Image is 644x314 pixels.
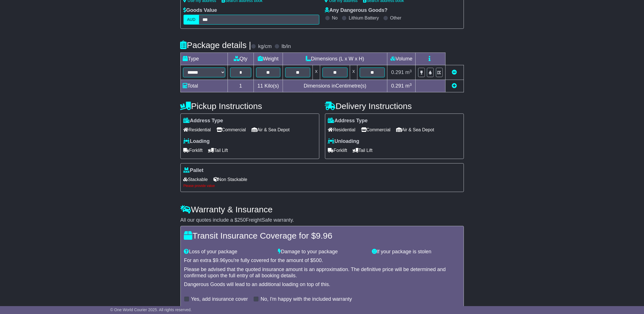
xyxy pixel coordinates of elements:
[180,205,464,214] h4: Warranty & Insurance
[184,138,210,145] label: Loading
[332,15,338,21] label: No
[283,80,387,92] td: Dimensions in Centimetre(s)
[180,101,319,111] h4: Pickup Instructions
[410,82,412,87] sup: 3
[184,125,211,134] span: Residential
[410,69,412,73] sup: 3
[216,258,226,263] span: 9.96
[184,118,223,124] label: Address Type
[228,80,254,92] td: 1
[184,167,204,174] label: Pallet
[328,146,347,155] span: Forklift
[258,43,272,50] label: kg/cm
[349,15,379,21] label: Lithium Battery
[184,175,208,184] span: Stackable
[217,125,246,134] span: Commercial
[313,65,320,80] td: x
[390,15,401,21] label: Other
[254,80,283,92] td: Kilo(s)
[254,53,283,65] td: Weight
[275,249,369,255] div: Damage to your package
[281,43,291,50] label: lb/in
[361,125,390,134] span: Commercial
[405,83,412,89] span: m
[369,249,463,255] div: If your package is stolen
[184,267,460,279] div: Please be advised that the quoted insurance amount is an approximation. The definitive price will...
[191,296,248,302] label: Yes, add insurance cover
[325,101,464,111] h4: Delivery Instructions
[405,69,412,75] span: m
[184,146,203,155] span: Forklift
[208,146,228,155] span: Tail Lift
[328,125,355,134] span: Residential
[184,184,461,188] div: Please provide value
[452,69,457,75] a: Remove this item
[328,138,359,145] label: Unloading
[257,83,263,89] span: 11
[252,125,290,134] span: Air & Sea Depot
[184,7,217,14] label: Goods Value
[213,175,247,184] span: Non Stackable
[350,65,357,80] td: x
[184,231,460,240] h4: Transit Insurance Coverage for $
[391,69,404,75] span: 0.291
[180,40,251,50] h4: Package details |
[283,53,387,65] td: Dimensions (L x W x H)
[452,83,457,89] a: Add new item
[328,118,368,124] label: Address Type
[353,146,373,155] span: Tail Lift
[325,7,388,14] label: Any Dangerous Goods?
[228,53,254,65] td: Qty
[110,308,192,312] span: © One World Courier 2025. All rights reserved.
[184,282,460,288] div: Dangerous Goods will lead to an additional loading on top of this.
[181,249,275,255] div: Loss of your package
[184,258,460,264] div: For an extra $ you're fully covered for the amount of $ .
[391,83,404,89] span: 0.291
[387,53,416,65] td: Volume
[180,217,464,223] div: All our quotes include a $ FreightSafe warranty.
[316,231,332,240] span: 9.96
[184,15,199,25] label: AUD
[313,258,322,263] span: 500
[180,53,228,65] td: Type
[396,125,434,134] span: Air & Sea Depot
[237,217,246,223] span: 250
[261,296,352,302] label: No, I'm happy with the included warranty
[180,80,228,92] td: Total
